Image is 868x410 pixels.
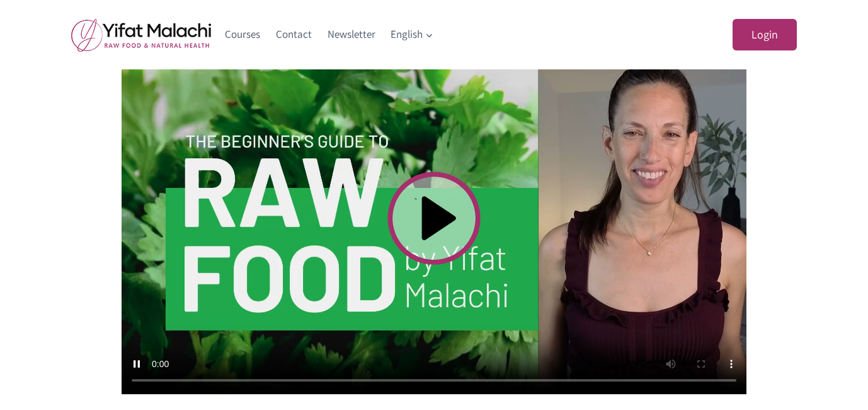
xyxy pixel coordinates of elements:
a: Newsletter [319,20,383,50]
a: Login [733,19,797,51]
nav: Primary Navigation [217,20,442,50]
button: Child menu of English [383,20,442,50]
img: yifat_logo41_en.png [71,18,211,52]
a: Contact [268,20,320,50]
a: Courses [217,20,268,50]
